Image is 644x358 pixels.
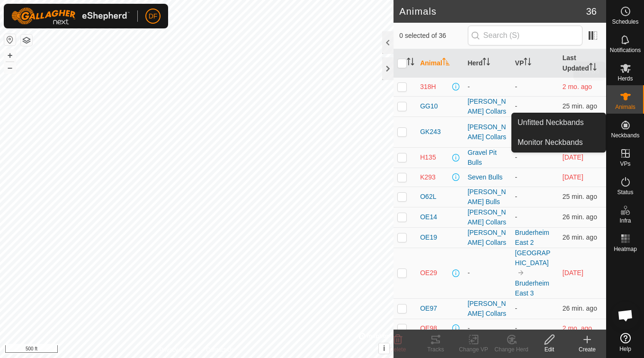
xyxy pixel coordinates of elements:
[420,152,436,162] span: H135
[515,153,518,161] app-display-virtual-paddock-transition: -
[417,345,455,354] div: Tracks
[589,64,597,72] p-sorticon: Activate to sort
[619,218,631,224] span: Infra
[511,49,559,78] th: VP
[619,346,631,352] span: Help
[467,148,507,168] div: Gravel Pit Bulls
[518,137,583,148] span: Monitor Neckbands
[464,49,511,78] th: Herd
[568,345,606,354] div: Create
[420,304,437,313] span: OE97
[563,324,592,332] span: Jul 18, 2025, 4:06 AM
[563,102,597,110] span: Oct 13, 2025, 2:36 PM
[467,207,507,227] div: [PERSON_NAME] Collars
[515,193,518,200] app-display-virtual-paddock-transition: -
[515,173,518,181] app-display-virtual-paddock-transition: -
[467,268,507,278] div: -
[467,187,507,207] div: [PERSON_NAME] Bulls
[4,50,16,61] button: +
[420,101,438,111] span: GG10
[530,345,568,354] div: Edit
[563,153,583,161] span: Oct 7, 2025, 11:06 PM
[610,47,641,53] span: Notifications
[559,49,606,78] th: Last Updated
[160,346,195,354] a: Privacy Policy
[515,229,549,246] a: Bruderheim East 2
[468,26,582,45] input: Search (S)
[407,59,414,67] p-sorticon: Activate to sort
[563,83,592,90] span: Jul 26, 2025, 6:06 PM
[620,161,630,167] span: VPs
[467,97,507,116] div: [PERSON_NAME] Collars
[614,246,637,252] span: Heatmap
[379,343,389,354] button: i
[420,127,441,137] span: GK243
[467,299,507,319] div: [PERSON_NAME] Collars
[563,213,597,221] span: Oct 13, 2025, 2:35 PM
[467,122,507,142] div: [PERSON_NAME] Collars
[563,269,583,277] span: Sep 20, 2025, 7:06 PM
[420,212,437,222] span: OE14
[206,346,234,354] a: Contact Us
[149,11,158,21] span: DF
[515,279,549,297] a: Bruderheim East 3
[512,133,606,152] a: Monitor Neckbands
[515,249,551,267] a: [GEOGRAPHIC_DATA]
[399,6,586,17] h2: Animals
[524,59,531,67] p-sorticon: Activate to sort
[420,233,437,242] span: OE19
[399,31,467,41] span: 0 selected of 36
[517,269,525,277] img: to
[586,4,597,18] span: 36
[420,268,437,278] span: OE29
[515,83,518,90] app-display-virtual-paddock-transition: -
[467,323,507,333] div: -
[21,35,32,46] button: Map Layers
[420,82,436,92] span: 318H
[512,113,606,132] a: Unfitted Neckbands
[390,346,406,353] span: Delete
[467,172,507,182] div: Seven Bulls
[611,133,639,138] span: Neckbands
[515,102,518,110] app-display-virtual-paddock-transition: -
[617,189,633,195] span: Status
[563,173,583,181] span: Sep 25, 2025, 10:06 AM
[612,19,638,25] span: Schedules
[4,62,16,73] button: –
[4,34,16,45] button: Reset Map
[383,344,385,352] span: i
[607,329,644,356] a: Help
[515,213,518,221] app-display-virtual-paddock-transition: -
[515,324,518,332] app-display-virtual-paddock-transition: -
[467,228,507,248] div: [PERSON_NAME] Collars
[467,82,507,92] div: -
[611,301,640,330] div: Open chat
[483,59,490,67] p-sorticon: Activate to sort
[563,304,597,312] span: Oct 13, 2025, 2:36 PM
[615,104,635,110] span: Animals
[617,76,633,81] span: Herds
[563,233,597,241] span: Oct 13, 2025, 2:36 PM
[11,8,130,25] img: Gallagher Logo
[563,193,597,200] span: Oct 13, 2025, 2:36 PM
[442,59,450,67] p-sorticon: Activate to sort
[416,49,464,78] th: Animal
[420,192,436,202] span: O62L
[515,304,518,312] app-display-virtual-paddock-transition: -
[420,323,437,333] span: OE98
[492,345,530,354] div: Change Herd
[420,172,436,182] span: K293
[455,345,492,354] div: Change VP
[518,117,584,128] span: Unfitted Neckbands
